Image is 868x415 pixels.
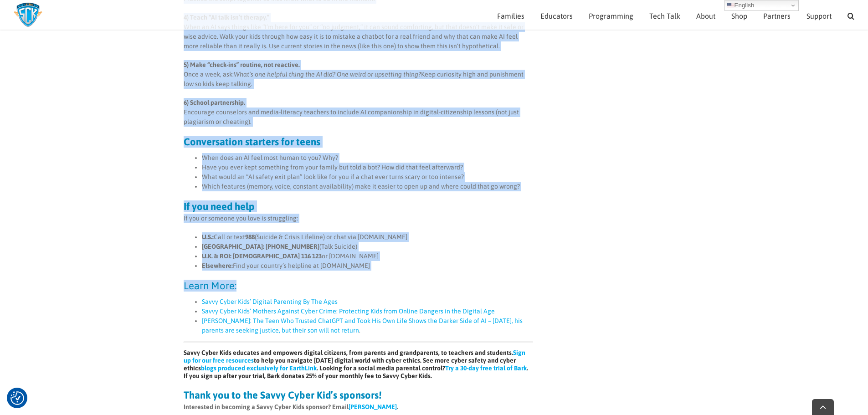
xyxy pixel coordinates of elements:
p: Encourage counselors and media-literacy teachers to include AI companionship in digital-citizensh... [184,98,533,127]
img: en [727,2,734,9]
li: Which features (memory, voice, constant availability) make it easier to open up and where could t... [202,182,533,191]
img: Revisit consent button [10,391,24,405]
li: (Talk Suicide) [202,242,533,251]
p: If you or someone you love is struggling: [184,214,533,223]
li: What would an “AI safety exit plan” look like for you if a chat ever turns scary or too intense? [202,172,533,182]
a: Savvy Cyber Kids’ Mothers Against Cyber Crime: Protecting Kids from Online Dangers in the Digital... [202,307,495,315]
button: Consent Preferences [10,391,24,405]
strong: If you need help [184,200,255,212]
em: What’s one helpful thing the AI did? One weird or upsetting thing? [234,71,421,78]
strong: 5) Make “check-ins” routine, not reactive. [184,61,300,68]
strong: [DEMOGRAPHIC_DATA] 116 123 [233,252,322,260]
strong: Conversation starters for teens [184,136,320,148]
span: Shop [731,12,747,20]
li: Have you ever kept something from your family but told a bot? How did that feel afterward? [202,163,533,172]
span: Support [806,12,832,20]
a: blogs produced exclusively for EarthLink [201,364,317,372]
strong: Elsewhere: [202,262,233,269]
strong: Thank you to the Savvy Cyber Kid’s sponsors! [184,389,381,401]
li: Find your country’s helpline at [DOMAIN_NAME] [202,261,533,271]
img: Savvy Cyber Kids Logo [14,2,42,27]
a: Try a 30-day free trial of Bark [445,364,527,372]
h6: Savvy Cyber Kids educates and empowers digital citizens, from parents and grandparents, to teache... [184,349,533,380]
a: [PERSON_NAME]: The Teen Who Trusted ChatGPT and Took His Own Life Shows the Darker Side of AI – [... [202,317,523,334]
p: Once a week, ask: Keep curiosity high and punishment low so kids keep talking. [184,60,533,89]
strong: 6) School partnership. [184,99,245,106]
strong: [PHONE_NUMBER] [266,243,319,250]
strong: U.K. & ROI: [202,252,231,260]
span: Educators [540,12,573,20]
a: Savvy Cyber Kids’ Digital Parenting By The Ages [202,298,338,305]
span: Partners [763,12,791,20]
strong: 988 [245,233,255,241]
li: When does an AI feel most human to you? Why? [202,153,533,163]
span: Families [497,12,524,20]
li: . [202,316,533,335]
li: Call or text (Suicide & Crisis Lifeline) or chat via [DOMAIN_NAME] [202,232,533,242]
span: About [696,12,715,20]
li: or [DOMAIN_NAME] [202,251,533,261]
a: [PERSON_NAME] [349,403,397,410]
span: Programming [589,12,633,20]
p: When an AI says things like “I’m here for you” or “no judgment,” it can sound comforting, but tha... [184,13,533,51]
strong: [GEOGRAPHIC_DATA]: [202,243,264,250]
strong: U.S.: [202,233,214,241]
strong: Interested in becoming a Savvy Cyber Kids sponsor? Email . [184,403,398,410]
span: Tech Talk [649,12,680,20]
h3: Learn More: [184,281,533,291]
a: Sign up for our free resources [184,349,525,364]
